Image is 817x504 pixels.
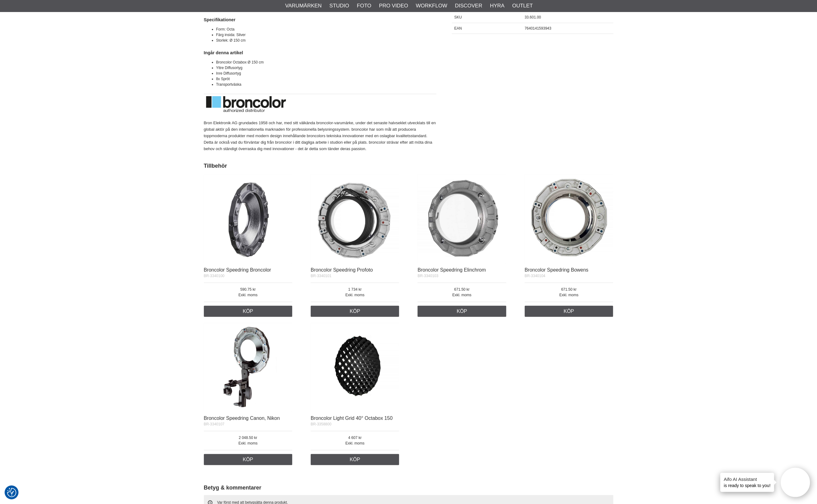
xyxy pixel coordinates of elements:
a: Workflow [416,2,447,10]
a: Hyra [490,2,504,10]
span: Exkl. moms [311,440,399,446]
img: Broncolor Speedring Canon, Nikon [204,323,293,412]
a: Köp [525,306,613,317]
h4: Aifo AI Assistant [724,476,771,482]
span: Exkl. moms [311,292,399,298]
li: Transportväska [216,82,436,87]
li: Broncolor Octabox Ø 150 cm [216,59,436,65]
span: BR-3340104 [525,274,545,278]
a: Köp [311,306,399,317]
h2: Tillbehör [204,162,613,170]
span: EAN [454,26,462,31]
span: SKU [454,15,462,19]
img: Broncolor Speedring Elinchrom [418,175,506,264]
a: Köp [311,454,399,465]
li: Färg insida: Silver [216,32,436,38]
span: Exkl. moms [525,292,613,298]
span: 671.50 [525,287,613,292]
a: Varumärken [285,2,322,10]
a: Pro Video [379,2,408,10]
img: Broncolor Speedring Bowens [525,175,613,264]
a: Broncolor Light Grid 40° Octabox 150 [311,416,393,421]
span: Exkl. moms [418,292,506,298]
span: BR-3340100 [204,274,224,278]
span: BR-3340107 [204,422,224,426]
li: Storlek: Ø 150 cm [216,38,436,43]
button: Samtyckesinställningar [7,487,16,498]
span: 7640141593943 [525,26,552,31]
li: Inre Diffusortyg [216,71,436,76]
a: Köp [204,306,293,317]
p: Bron Elektronik AG grundades 1958 och har, med sitt välkända broncolor-varumärke, under det senas... [204,120,436,152]
span: BR-3340101 [311,274,331,278]
li: Yttre Diffusortyg [216,65,436,71]
a: Broncolor Speedring Canon, Nikon [204,416,280,421]
a: Broncolor Speedring Profoto [311,267,373,272]
a: Discover [455,2,482,10]
h4: Ingår denna artikel [204,50,436,56]
span: BR-3358800 [311,422,331,426]
h4: Specifikationer [204,17,436,23]
span: 4 607 [311,435,399,440]
span: 1 734 [311,287,399,292]
h2: Betyg & kommentarer [204,484,613,492]
a: Studio [330,2,349,10]
img: Broncolor - About [204,91,436,114]
span: 590.75 [204,287,293,292]
span: 671.50 [418,287,506,292]
a: Broncolor Speedring Broncolor [204,267,271,272]
img: Revisit consent button [7,488,16,497]
img: Broncolor Speedring Profoto [311,175,399,264]
img: Broncolor Light Grid 40° Octabox 150 [311,323,399,412]
li: Form: Octa [216,27,436,32]
span: 33.601.00 [525,15,541,19]
span: 2 048.50 [204,435,293,440]
a: Broncolor Speedring Elinchrom [418,267,486,272]
a: Köp [418,306,506,317]
a: Köp [204,454,293,465]
div: is ready to speak to you! [720,473,775,492]
span: Exkl. moms [204,292,293,298]
a: Foto [357,2,371,10]
a: Outlet [512,2,533,10]
a: Broncolor Speedring Bowens [525,267,588,272]
span: Exkl. moms [204,440,293,446]
img: Broncolor Speedring Broncolor [204,175,293,264]
li: 8x Spröt [216,76,436,82]
span: BR-3340103 [418,274,438,278]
